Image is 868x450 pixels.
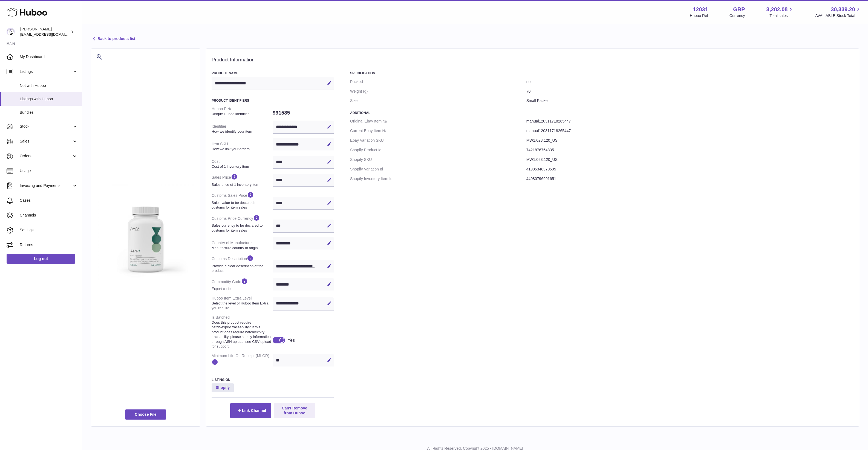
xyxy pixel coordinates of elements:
button: Can't Remove from Huboo [274,403,315,418]
dt: Shopify Inventory Item Id [350,174,526,184]
span: My Dashboard [20,54,78,59]
span: Usage [20,168,78,173]
strong: GBP [733,6,745,13]
dt: Shopify Variation Id [350,164,526,174]
strong: Select the level of Huboo Item Extra you require [212,301,271,311]
a: Log out [7,254,75,264]
span: Choose File [125,409,166,419]
button: Link Channel [230,403,271,418]
dt: Huboo Item Extra Level [212,294,273,313]
dt: Weight (g) [350,87,526,96]
img: internalAdmin-12031@internal.huboo.com [7,28,15,36]
span: AVAILABLE Stock Total [815,13,861,18]
span: Total sales [769,13,794,18]
dt: Shopify Product Id [350,145,526,155]
strong: Unique Huboo identifier [212,112,271,116]
dt: Packed [350,77,526,87]
dt: Country of Manufacture [212,238,273,252]
strong: Does this product require batch/expiry traceability? If this product does require batch/expiry tr... [212,320,271,349]
dt: Sales Price [212,171,273,189]
dd: MW1.023.120_US [526,155,853,164]
strong: Provide a clear description of the product [212,264,271,273]
span: Bundles [20,110,78,115]
span: Invoicing and Payments [20,183,72,188]
strong: Sales value to be declared to customs for item sales [212,200,271,210]
dt: Huboo P № [212,104,273,118]
h3: Product Identifiers [212,98,334,103]
dd: manual120311718265447 [526,126,853,136]
span: Listings with Huboo [20,96,78,102]
a: 3,282.08 Total sales [766,6,794,18]
span: Sales [20,139,72,144]
dd: MW1.023.120_US [526,136,853,145]
dt: Identifier [212,122,273,136]
a: Back to products list [91,36,135,42]
strong: Shopify [212,383,234,392]
span: Channels [20,213,78,218]
dt: Customs Price Currency [212,212,273,235]
dd: manual120311718265447 [526,116,853,126]
span: Not with Huboo [20,83,78,88]
strong: Sales currency to be declared to customs for item sales [212,223,271,233]
strong: How we identify your item [212,129,271,134]
dd: 7421876764835 [526,145,853,155]
dd: Small Packet [526,96,853,106]
div: [PERSON_NAME] [20,27,70,37]
div: Currency [729,13,745,18]
dt: Original Ebay Item № [350,116,526,126]
strong: How we link your orders [212,147,271,152]
h3: Product Name [212,71,334,75]
dt: Item SKU [212,139,273,153]
div: Huboo Ref [690,13,708,18]
dt: Customs Sales Price [212,189,273,212]
strong: Cost of 1 inventory item [212,164,271,169]
strong: Manufacture country of origin [212,246,271,250]
dd: 41985348370595 [526,164,853,174]
strong: Sales price of 1 inventory item [212,182,271,187]
span: 3,282.08 [766,6,788,13]
dt: Customs Description [212,252,273,275]
a: 30,339.20 AVAILABLE Stock Total [815,6,861,18]
span: Returns [20,242,78,247]
span: Stock [20,124,72,129]
h3: Additional [350,111,853,115]
span: Listings [20,69,72,74]
div: Yes [288,337,295,343]
strong: Export code [212,286,271,291]
h2: Product Information [212,57,853,63]
dt: Cost [212,157,273,171]
dt: Commodity Code [212,275,273,294]
h3: Specification [350,71,853,75]
dd: no [526,77,853,87]
span: Settings [20,227,78,233]
span: 30,339.20 [831,6,855,13]
strong: 12031 [693,6,708,13]
span: [EMAIL_ADDRESS][DOMAIN_NAME] [20,32,80,36]
dt: Minimum Life On Receipt (MLOR) [212,351,273,369]
dt: Is Batched [212,313,273,351]
dt: Size [350,96,526,106]
dt: Current Ebay Item № [350,126,526,136]
img: 120311718617736.jpg [97,183,195,281]
dd: 70 [526,87,853,96]
dt: Ebay Variation SKU [350,136,526,145]
dd: 991585 [273,107,334,119]
dt: Shopify SKU [350,155,526,164]
span: Orders [20,153,72,159]
span: Cases [20,198,78,203]
dd: 44080796991651 [526,174,853,184]
h3: Listing On [212,378,334,382]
